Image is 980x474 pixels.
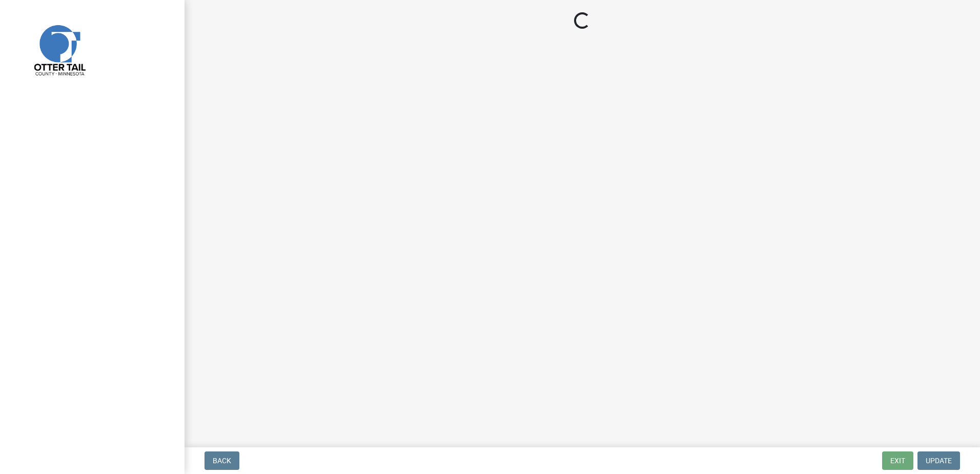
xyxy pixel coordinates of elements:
[882,451,913,470] button: Exit
[205,451,239,470] button: Back
[21,11,97,88] img: Otter Tail County, Minnesota
[926,457,952,465] span: Update
[917,451,960,470] button: Update
[213,457,231,465] span: Back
